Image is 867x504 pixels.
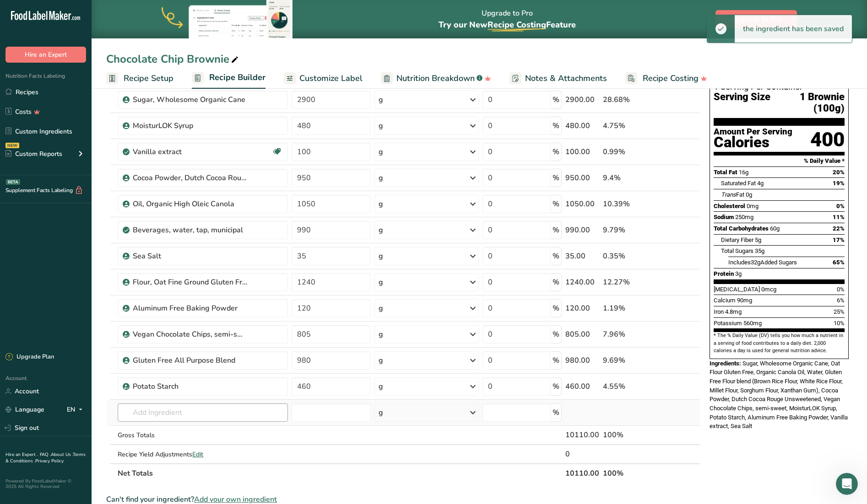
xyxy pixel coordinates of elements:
[731,14,782,25] span: Upgrade to Pro
[439,19,576,30] span: Try our New Feature
[565,449,599,460] div: 0
[834,308,845,315] span: 25%
[725,308,742,315] span: 4.8mg
[5,478,86,489] div: Powered By FoodLabelMaker © 2025 All Rights Reserved
[565,329,599,340] div: 805.00
[721,191,744,198] span: Fat
[381,68,491,89] a: Nutrition Breakdown
[714,128,792,136] div: Amount Per Serving
[710,360,741,367] span: Ingredients:
[833,236,845,243] span: 17%
[603,172,657,183] div: 9.4%
[106,68,173,89] a: Recipe Setup
[833,225,845,232] span: 22%
[714,225,769,232] span: Total Carbohydrates
[118,403,287,422] input: Add Ingredient
[714,270,734,277] span: Protein
[603,355,657,366] div: 9.69%
[439,0,576,38] div: Upgrade to Pro
[133,303,247,314] div: Aluminum Free Baking Powder
[836,473,858,495] iframe: Intercom live chat
[565,198,599,209] div: 1050.00
[106,51,240,67] div: Chocolate Chip Brownie
[6,179,20,185] div: BETA
[770,91,845,114] span: 1 Brownie (100g)
[603,225,657,236] div: 9.79%
[565,381,599,392] div: 460.00
[379,120,383,131] div: g
[565,146,599,157] div: 100.00
[603,303,657,314] div: 1.19%
[5,353,54,362] div: Upgrade Plan
[299,72,363,85] span: Customize Label
[133,225,247,236] div: Beverages, water, tap, municipal
[714,286,760,293] span: [MEDICAL_DATA]
[747,203,759,209] span: 0mg
[379,355,383,366] div: g
[721,247,753,254] span: Total Sugars
[51,451,73,458] a: About Us .
[564,463,601,483] th: 10110.00
[721,180,756,187] span: Saturated Fat
[833,169,845,176] span: 20%
[396,72,475,85] span: Nutrition Breakdown
[379,198,383,209] div: g
[5,402,44,418] a: Language
[133,94,247,105] div: Sugar, Wholesome Organic Cane
[715,10,797,28] button: Upgrade to Pro
[116,463,564,483] th: Net Totals
[192,67,266,89] a: Recipe Builder
[603,429,657,440] div: 100%
[755,247,764,254] span: 35g
[565,355,599,366] div: 980.00
[488,19,546,30] span: Recipe Costing
[133,198,247,209] div: Oil, Organic High Oleic Canola
[714,297,736,304] span: Calcium
[770,225,780,232] span: 60g
[379,172,383,183] div: g
[379,251,383,262] div: g
[714,203,745,209] span: Cholesterol
[525,72,607,85] span: Notes & Attachments
[721,236,753,243] span: Dietary Fiber
[810,128,845,152] div: 400
[379,381,383,392] div: g
[565,303,599,314] div: 120.00
[714,308,724,315] span: Iron
[565,251,599,262] div: 35.00
[379,329,383,340] div: g
[833,180,845,187] span: 19%
[565,120,599,131] div: 480.00
[603,120,657,131] div: 4.75%
[133,277,247,288] div: Flour, Oat Fine Ground Gluten Free
[379,303,383,314] div: g
[133,251,247,262] div: Sea Salt
[625,68,707,89] a: Recipe Costing
[118,430,287,440] div: Gross Totals
[35,458,64,464] a: Privacy Policy
[735,214,753,220] span: 250mg
[757,180,764,187] span: 4g
[565,94,599,105] div: 2900.00
[565,429,599,440] div: 10110.00
[379,277,383,288] div: g
[751,259,760,266] span: 32g
[133,146,247,157] div: Vanilla extract
[133,355,247,366] div: Gluten Free All Purpose Blend
[643,72,699,85] span: Recipe Costing
[721,191,736,198] i: Trans
[379,146,383,157] div: g
[728,259,797,266] span: Includes Added Sugars
[735,270,742,277] span: 3g
[837,286,845,293] span: 0%
[67,404,86,415] div: EN
[739,169,748,176] span: 16g
[714,214,734,220] span: Sodium
[565,172,599,183] div: 950.00
[5,149,62,159] div: Custom Reports
[833,259,845,266] span: 65%
[5,451,86,464] a: Terms & Conditions .
[735,15,852,43] div: the ingredient has been saved
[737,297,752,304] span: 90mg
[133,172,247,183] div: Cocoa Powder, Dutch Cocoa Rouge Unsweetened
